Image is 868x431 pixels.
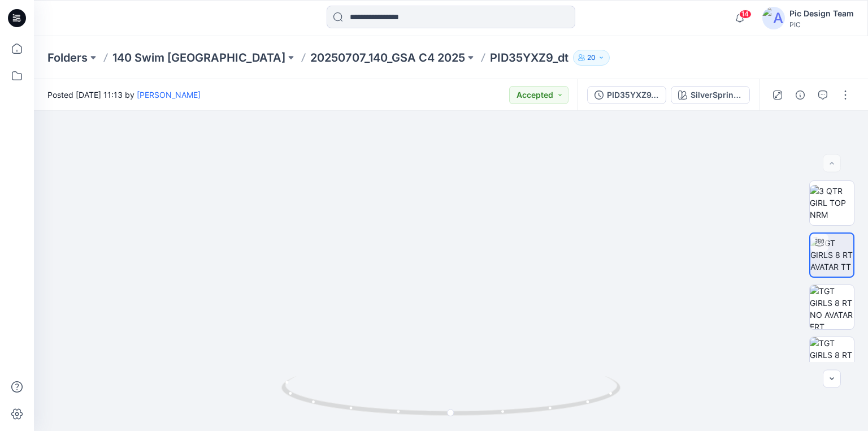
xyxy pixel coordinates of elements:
div: PID35YXZ9_dt_V4 [607,89,659,101]
a: [PERSON_NAME] [137,90,201,100]
a: 140 Swim [GEOGRAPHIC_DATA] [112,50,285,66]
img: TGT GIRLS 8 RT AVATAR TT [810,237,853,273]
img: TGT GIRLS 8 RT NO AVATAR FRT [810,285,854,329]
a: Folders [47,50,88,66]
p: 20 [587,51,596,64]
div: Pic Design Team [789,7,854,20]
button: 20 [573,50,610,66]
div: PIC [789,20,854,29]
img: 3 QTR GIRL TOP NRM [810,185,854,221]
span: Posted [DATE] 11:13 by [47,89,201,101]
button: Details [791,86,809,104]
a: 20250707_140_GSA C4 2025 [310,50,465,66]
span: 14 [739,10,752,19]
p: PID35YXZ9_dt [490,50,568,66]
div: SilverSprings [691,89,743,101]
button: SilverSprings [671,86,750,104]
img: TGT GIRLS 8 RT NO AVATAR SD [810,337,854,381]
img: avatar [762,7,785,29]
button: PID35YXZ9_dt_V4 [587,86,666,104]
